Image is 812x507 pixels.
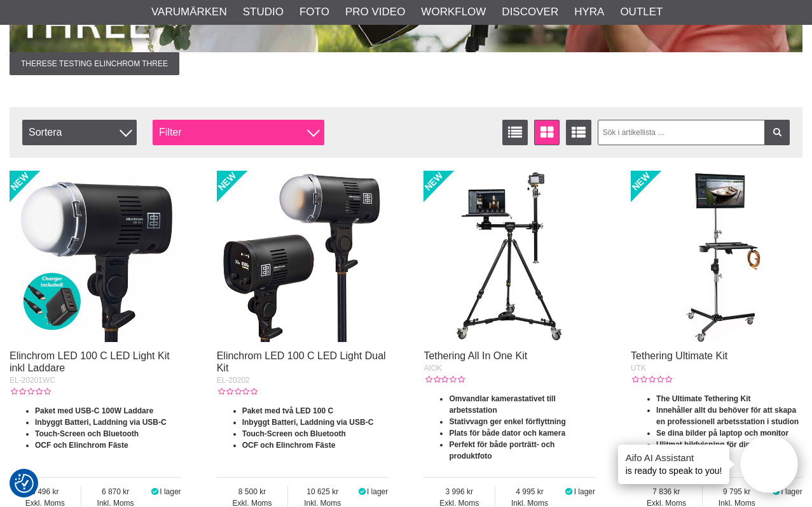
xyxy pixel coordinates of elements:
a: Tethering Ultimate Kit [631,350,727,361]
span: 8 500 [217,486,288,497]
span: 10 625 [288,486,357,497]
strong: en professionell arbetsstation i studion [656,417,799,426]
span: 9 795 [703,486,771,497]
span: 3 996 [423,486,495,497]
a: Varumärken [151,4,227,20]
a: Pro Video [345,4,405,20]
span: 6 870 [81,486,150,497]
strong: Inbyggt Batteri, Laddning via USB-C [242,418,374,427]
a: Filtrera [764,120,790,145]
a: Utökad listvisning [566,120,591,145]
strong: Paket med USB-C 100W Laddare [35,406,153,415]
span: EL-20201WC [10,376,55,385]
strong: The Ultimate Tethering Kit [656,394,750,403]
div: Kundbetyg: 0 [423,374,464,385]
a: Workflow [421,4,486,20]
a: Tethering All In One Kit [423,350,527,361]
a: Discover [502,4,558,20]
strong: Inbyggt Batteri, Laddning via USB-C [35,418,167,427]
div: Kundbetyg: 0 [10,386,50,397]
i: I lager [357,487,367,496]
button: Samtyckesinställningar [15,472,34,495]
img: Tethering Ultimate Kit [631,171,802,343]
a: Foto [299,4,329,20]
strong: OCF och Elinchrom Fäste [35,441,128,450]
span: EL-20202 [217,376,250,385]
div: Kundbetyg: 0 [217,386,258,397]
strong: Paket med två LED 100 C [242,406,333,415]
span: I lager [574,487,595,496]
strong: Innehåller allt du behöver för att skapa [656,406,796,415]
span: I lager [781,487,802,496]
h4: Aifo AI Assistant [626,451,722,464]
span: UTK [631,364,646,373]
img: Tethering All In One Kit [423,171,595,343]
span: 5 496 [10,486,81,497]
strong: OCF och Elinchrom Fäste [242,441,336,450]
strong: Omvandlar kamerastativet till arbetsstation [449,394,555,415]
span: Therese testing Elinchrom THREE [10,52,179,75]
div: is ready to speak to you! [618,445,730,484]
input: Sök i artikellista ... [598,120,790,145]
a: Outlet [620,4,663,20]
span: 7 836 [631,486,702,497]
span: I lager [367,487,388,496]
img: Elinchrom LED 100 C LED Light Dual Kit [217,171,389,343]
a: Fönstervisning [534,120,560,145]
span: I lager [160,487,181,496]
a: Hyra [574,4,604,20]
img: Revisit consent button [15,474,34,493]
span: Sortera [22,120,137,145]
i: I lager [564,487,574,496]
span: AIOK [423,364,442,373]
span: 4 995 [495,486,564,497]
a: Studio [243,4,284,20]
div: Filter [153,120,324,145]
a: Listvisning [502,120,528,145]
strong: Touch-Screen och Bluetooth [35,429,139,438]
i: I lager [149,487,160,496]
strong: Se dina bilder på laptop och monitor [656,429,788,438]
strong: Touch-Screen och Bluetooth [242,429,346,438]
strong: Ulitmat bildvisning för dina kunder [656,440,782,449]
strong: Perfekt för både porträtt- och produktfoto [449,440,554,461]
img: Elinchrom LED 100 C LED Light Kit inkl Laddare [10,171,181,343]
a: Elinchrom LED 100 C LED Light Kit inkl Laddare [10,350,170,373]
a: Elinchrom LED 100 C LED Light Dual Kit [217,350,386,373]
strong: Plats för både dator och kamera [449,429,565,438]
div: Kundbetyg: 0 [631,374,671,385]
strong: Stativvagn ger enkel förflyttning [449,417,565,426]
i: I lager [771,487,781,496]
